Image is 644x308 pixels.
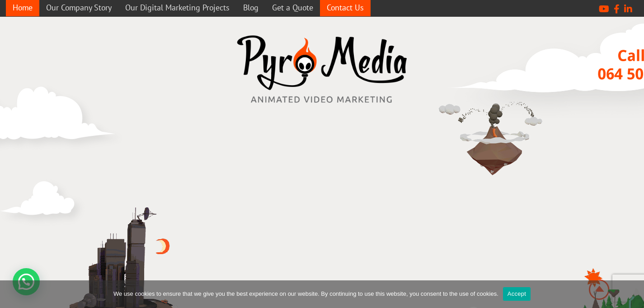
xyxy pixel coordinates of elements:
[232,30,413,109] img: video marketing media company westville durban logo
[503,287,531,301] a: Accept
[232,30,413,111] a: video marketing media company westville durban logo
[628,289,637,298] span: No
[113,289,498,298] span: We use cookies to ensure that we give you the best experience on our website. ​By continuing to u...
[435,80,548,193] img: media company durban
